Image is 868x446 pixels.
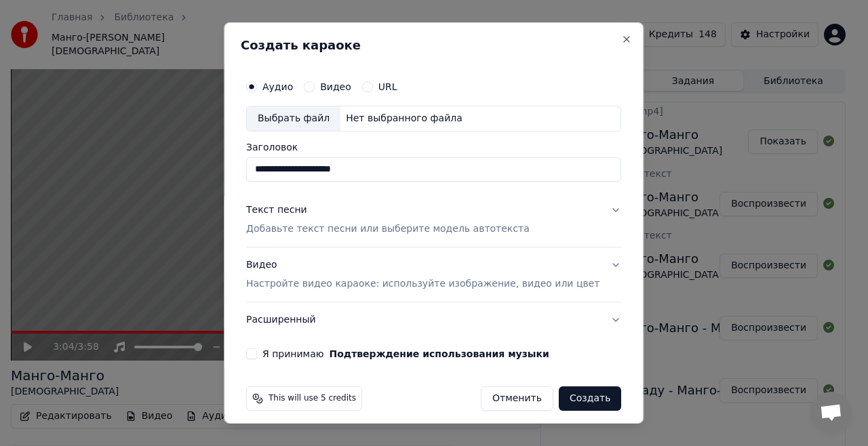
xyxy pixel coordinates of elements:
[262,349,549,359] label: Я принимаю
[246,222,530,236] p: Добавьте текст песни или выберите модель автотекста
[330,349,549,359] button: Я принимаю
[246,203,307,217] div: Текст песни
[320,82,351,92] label: Видео
[340,112,468,125] div: Нет выбранного файла
[246,258,599,291] div: Видео
[269,393,356,404] span: This will use 5 credits
[246,192,621,247] button: Текст песниДобавьте текст песни или выберите модель автотекста
[481,386,553,411] button: Отменить
[246,247,621,302] button: ВидеоНастройте видео караоке: используйте изображение, видео или цвет
[241,39,627,52] h2: Создать караоке
[262,82,293,92] label: Аудио
[559,386,621,411] button: Создать
[246,277,599,291] p: Настройте видео караоке: используйте изображение, видео или цвет
[246,142,621,152] label: Заголовок
[247,106,340,131] div: Выбрать файл
[246,302,621,338] button: Расширенный
[378,82,397,92] label: URL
